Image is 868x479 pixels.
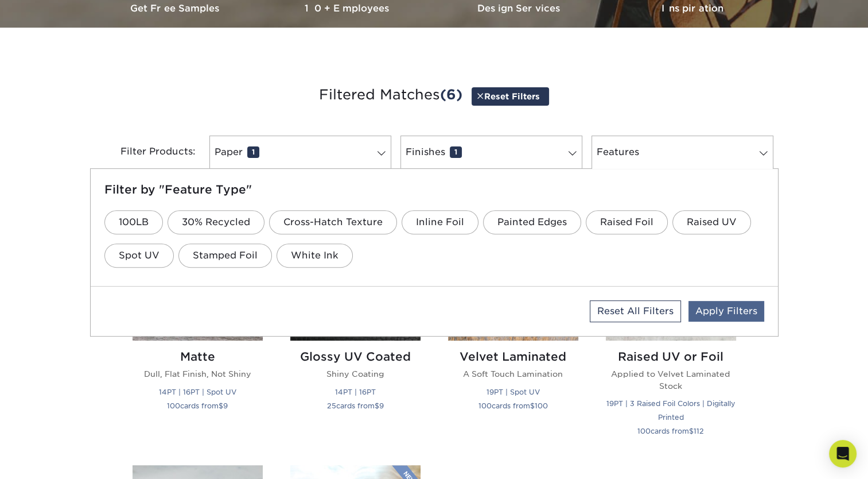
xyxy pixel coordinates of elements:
h3: Design Services [434,3,606,14]
span: 100 [535,401,548,410]
small: 19PT | 3 Raised Foil Colors | Digitally Printed [606,399,735,422]
a: White Ink [277,244,353,268]
h2: Velvet Laminated [448,350,578,364]
a: Spot UV [104,244,174,268]
small: cards from [167,401,228,410]
span: 9 [379,401,384,410]
small: cards from [637,427,704,435]
small: cards from [327,401,384,410]
a: 100LB [104,210,163,234]
span: 1 [450,146,462,158]
a: Reset All Filters [590,300,681,322]
a: Features [591,136,773,169]
a: Raised UV [672,210,751,234]
a: Raised Foil [586,210,668,234]
p: Applied to Velvet Laminated Stock [606,368,736,392]
span: 112 [694,427,704,435]
a: 30% Recycled [168,210,264,234]
span: $ [375,401,379,410]
span: $ [219,401,223,410]
span: $ [689,427,694,435]
h2: Glossy UV Coated [290,350,421,364]
span: 100 [167,401,180,410]
p: A Soft Touch Lamination [448,368,578,380]
div: Filter Products: [90,136,205,169]
span: 25 [327,401,336,410]
small: 14PT | 16PT [335,388,376,396]
a: Finishes1 [400,136,582,169]
a: Painted Edges [483,210,581,234]
span: 100 [637,427,651,435]
h3: 10+ Employees [262,3,434,14]
h3: Get Free Samples [90,3,262,14]
h2: Raised UV or Foil [606,350,736,364]
span: $ [530,401,535,410]
h2: Matte [133,350,263,364]
div: Open Intercom Messenger [829,440,857,468]
h5: Filter by "Feature Type" [104,183,764,196]
a: Paper1 [209,136,391,169]
span: (6) [440,86,462,103]
span: 9 [223,401,228,410]
a: Cross-Hatch Texture [269,210,397,234]
small: cards from [478,401,548,410]
a: Apply Filters [688,301,764,322]
h3: Filtered Matches [99,69,770,122]
h3: Inspiration [606,3,779,14]
p: Shiny Coating [290,368,421,380]
a: Inline Foil [402,210,478,234]
small: 14PT | 16PT | Spot UV [159,388,236,396]
a: Stamped Foil [178,244,272,268]
a: Reset Filters [472,87,549,105]
small: 19PT | Spot UV [486,388,540,396]
span: 1 [247,146,259,158]
span: 100 [478,401,492,410]
p: Dull, Flat Finish, Not Shiny [133,368,263,380]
